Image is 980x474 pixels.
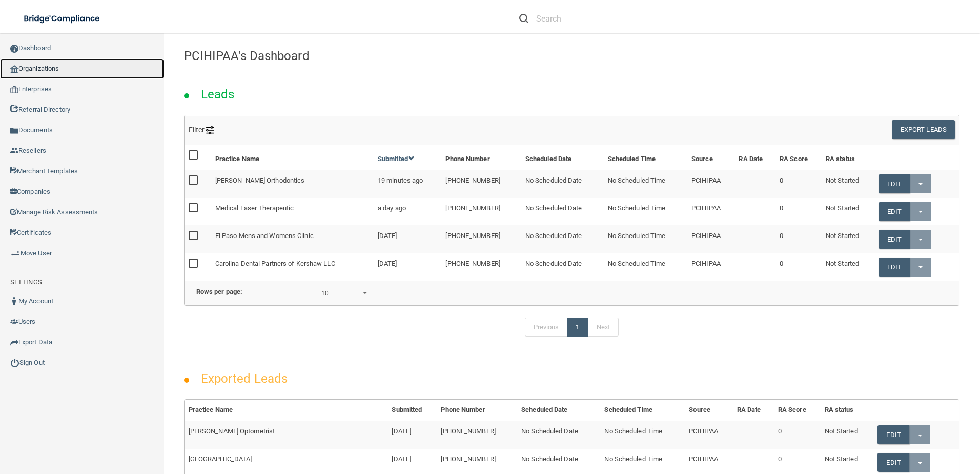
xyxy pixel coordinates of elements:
[437,400,517,421] th: Phone Number
[189,126,215,134] span: Filter
[536,9,630,28] input: Search
[206,126,214,134] img: icon-filter@2x.21656d0b.png
[774,400,821,421] th: RA Score
[521,145,604,170] th: Scheduled Date
[521,197,604,225] td: No Scheduled Date
[521,253,604,280] td: No Scheduled Date
[685,421,732,448] td: PCIHIPAA
[10,147,18,155] img: ic_reseller.de258add.png
[374,197,442,225] td: a day ago
[387,421,437,448] td: [DATE]
[378,155,415,163] a: Submitted
[521,225,604,253] td: No Scheduled Date
[687,197,734,225] td: PCIHIPAA
[822,225,874,253] td: Not Started
[879,230,910,249] a: Edit
[604,225,687,253] td: No Scheduled Time
[211,170,374,197] td: [PERSON_NAME] Orthodontics
[10,358,19,367] img: ic_power_dark.7ecde6b1.png
[600,400,685,421] th: Scheduled Time
[185,400,388,421] th: Practice Name
[821,400,874,421] th: RA status
[733,400,774,421] th: RA Date
[604,197,687,225] td: No Scheduled Time
[196,288,242,295] b: Rows per page:
[10,338,18,346] img: icon-export.b9366987.png
[441,253,521,280] td: [PHONE_NUMBER]
[775,225,822,253] td: 0
[687,253,734,280] td: PCIHIPAA
[10,276,42,288] label: SETTINGS
[519,14,528,23] img: ic-search.3b580494.png
[734,145,775,170] th: RA Date
[374,253,442,280] td: [DATE]
[822,145,874,170] th: RA status
[892,120,955,139] button: Export Leads
[774,421,821,448] td: 0
[191,364,298,393] h2: Exported Leads
[567,318,588,337] a: 1
[775,145,822,170] th: RA Score
[185,421,388,448] td: [PERSON_NAME] Optometrist
[441,170,521,197] td: [PHONE_NUMBER]
[15,8,110,29] img: bridge_compliance_login_screen.278c3ca4.svg
[211,197,374,225] td: Medical Laser Therapeutic
[775,253,822,280] td: 0
[211,145,374,170] th: Practice Name
[877,425,909,444] a: Edit
[877,453,909,472] a: Edit
[437,421,517,448] td: [PHONE_NUMBER]
[374,225,442,253] td: [DATE]
[521,170,604,197] td: No Scheduled Date
[604,170,687,197] td: No Scheduled Time
[517,400,600,421] th: Scheduled Date
[10,45,18,53] img: ic_dashboard_dark.d01f4a41.png
[879,174,910,193] a: Edit
[374,170,442,197] td: 19 minutes ago
[10,65,18,73] img: organization-icon.f8decf85.png
[211,225,374,253] td: El Paso Mens and Womens Clinic
[687,170,734,197] td: PCIHIPAA
[879,258,910,276] a: Edit
[775,170,822,197] td: 0
[821,421,874,448] td: Not Started
[10,86,18,93] img: enterprise.0d942306.png
[184,49,959,63] h4: PCIHIPAA's Dashboard
[687,225,734,253] td: PCIHIPAA
[10,248,21,259] img: briefcase.64adab9b.png
[879,202,910,221] a: Edit
[441,145,521,170] th: Phone Number
[822,253,874,280] td: Not Started
[600,421,685,448] td: No Scheduled Time
[441,225,521,253] td: [PHONE_NUMBER]
[687,145,734,170] th: Source
[822,197,874,225] td: Not Started
[822,170,874,197] td: Not Started
[775,197,822,225] td: 0
[387,400,437,421] th: Submitted
[10,318,18,326] img: icon-users.e205127d.png
[10,127,18,135] img: icon-documents.8dae5593.png
[191,80,245,109] h2: Leads
[604,253,687,280] td: No Scheduled Time
[10,297,18,305] img: ic_user_dark.df1a06c3.png
[588,318,619,337] a: Next
[604,145,687,170] th: Scheduled Time
[517,421,600,448] td: No Scheduled Date
[441,197,521,225] td: [PHONE_NUMBER]
[685,400,732,421] th: Source
[525,318,568,337] a: Previous
[211,253,374,280] td: Carolina Dental Partners of Kershaw LLC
